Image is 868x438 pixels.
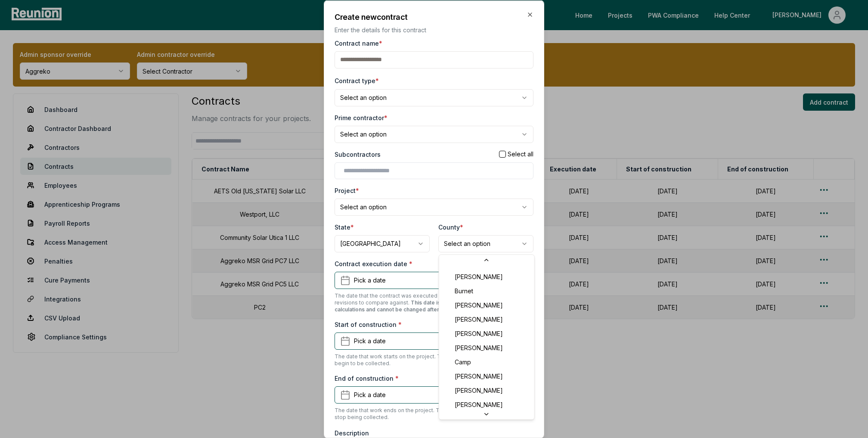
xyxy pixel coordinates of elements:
[455,372,503,381] span: [PERSON_NAME]
[455,400,503,409] span: [PERSON_NAME]
[455,258,473,267] span: Brown
[455,301,503,310] span: [PERSON_NAME]
[455,357,471,367] span: Camp
[455,272,503,281] span: [PERSON_NAME]
[455,286,473,295] span: Burnet
[455,343,503,352] span: [PERSON_NAME]
[455,315,503,324] span: [PERSON_NAME]
[455,329,503,338] span: [PERSON_NAME]
[455,386,503,395] span: [PERSON_NAME]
